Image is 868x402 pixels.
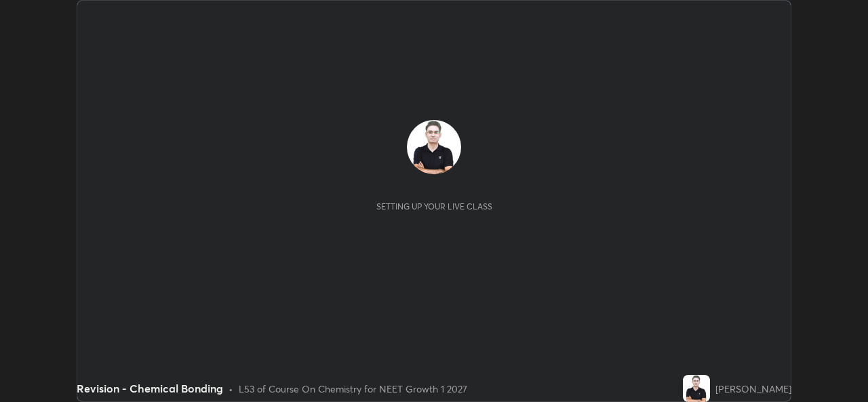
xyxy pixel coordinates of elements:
img: 07289581f5164c24b1d22cb8169adb0f.jpg [407,120,461,174]
div: Revision - Chemical Bonding [77,380,223,397]
div: Setting up your live class [376,201,492,212]
div: [PERSON_NAME] [715,382,791,396]
div: L53 of Course On Chemistry for NEET Growth 1 2027 [239,382,467,396]
img: 07289581f5164c24b1d22cb8169adb0f.jpg [683,375,710,402]
div: • [229,382,233,396]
